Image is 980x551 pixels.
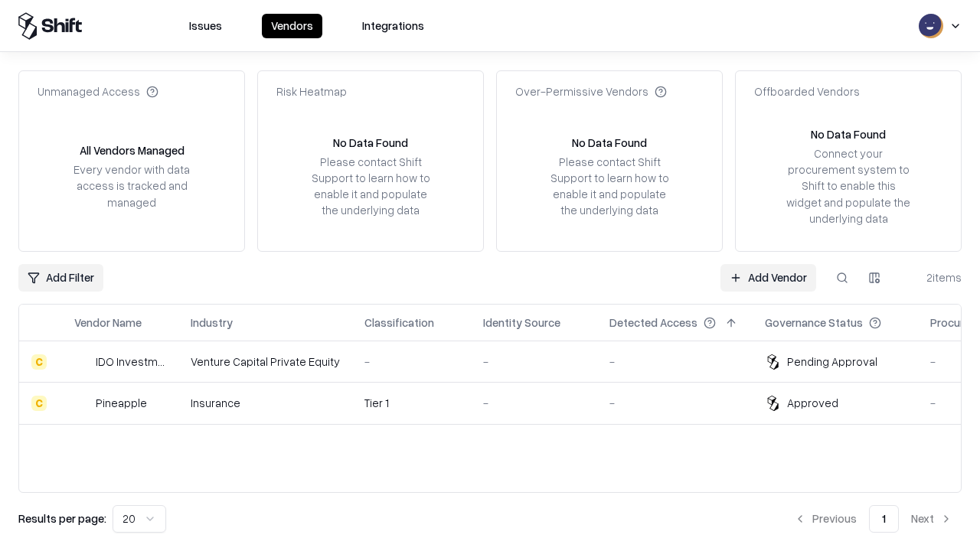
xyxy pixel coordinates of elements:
div: Offboarded Vendors [754,83,860,99]
p: Results per page: [18,510,106,527]
div: Risk Heatmap [276,83,347,99]
div: C [31,396,47,411]
div: Please contact Shift Support to learn how to enable it and populate the underlying data [307,154,434,219]
div: Unmanaged Access [38,83,158,99]
div: Approved [787,395,838,411]
div: Identity Source [483,315,560,331]
div: Venture Capital Private Equity [191,354,340,370]
img: Pineapple [74,396,90,411]
img: IDO Investments [74,354,90,370]
div: Tier 1 [364,395,459,411]
div: Governance Status [765,315,863,331]
div: - [609,395,740,411]
div: Pineapple [96,395,147,411]
div: Insurance [191,395,340,411]
div: - [483,354,585,370]
div: Connect your procurement system to Shift to enable this widget and populate the underlying data [785,145,912,227]
div: - [609,354,740,370]
button: Vendors [262,14,322,38]
div: Industry [191,315,233,331]
a: Add Vendor [720,264,816,292]
div: No Data Found [333,135,408,151]
div: Over-Permissive Vendors [515,83,667,99]
div: Every vendor with data access is tracked and managed [68,161,195,210]
div: IDO Investments [96,354,166,370]
div: Vendor Name [74,315,142,331]
button: Add Filter [18,264,103,292]
div: - [483,395,585,411]
div: Detected Access [609,315,697,331]
nav: pagination [785,505,962,533]
button: 1 [869,505,899,533]
button: Integrations [353,14,433,38]
div: No Data Found [572,135,647,151]
div: All Vendors Managed [80,142,185,158]
div: - [364,354,459,370]
div: 2 items [900,269,962,285]
div: C [31,354,47,370]
div: Pending Approval [787,354,877,370]
div: No Data Found [811,126,886,142]
button: Issues [180,14,231,38]
div: Classification [364,315,434,331]
div: Please contact Shift Support to learn how to enable it and populate the underlying data [546,154,673,219]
